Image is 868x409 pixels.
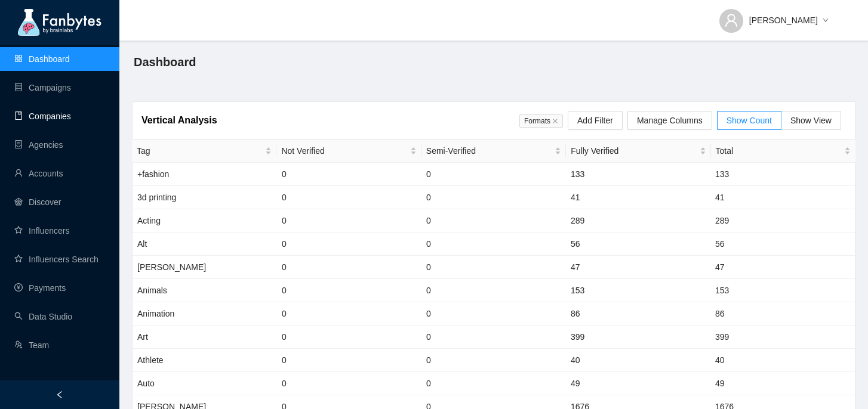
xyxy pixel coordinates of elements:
[421,349,566,372] td: 0
[277,372,421,395] td: 0
[14,255,99,264] a: starInfluencers Search
[724,13,738,27] span: user
[141,113,217,128] article: Vertical Analysis
[749,14,818,27] span: [PERSON_NAME]
[566,256,710,279] td: 47
[790,116,832,125] span: Show View
[133,209,277,233] td: Acting
[710,163,855,186] td: 133
[421,256,566,279] td: 0
[421,372,566,395] td: 0
[627,111,712,130] button: Manage Columns
[823,17,829,24] span: down
[137,144,263,157] span: Tag
[421,279,566,302] td: 0
[277,233,421,256] td: 0
[277,186,421,209] td: 0
[14,140,63,150] a: containerAgencies
[281,144,407,157] span: Not Verified
[133,302,277,326] td: Animation
[710,302,855,326] td: 86
[277,349,421,372] td: 0
[133,349,277,372] td: Athlete
[14,340,49,350] a: usergroup-addTeam
[710,279,855,302] td: 153
[421,186,566,209] td: 0
[14,54,70,64] a: appstoreDashboard
[710,256,855,279] td: 47
[710,209,855,233] td: 289
[568,111,623,130] button: Add Filter
[14,312,72,321] a: searchData Studio
[132,140,276,163] th: Tag
[426,144,552,157] span: Semi-Verified
[710,186,855,209] td: 41
[421,233,566,256] td: 0
[277,279,421,302] td: 0
[566,140,710,163] th: Fully Verified
[14,283,66,293] a: pay-circlePayments
[14,226,69,236] a: starInfluencers
[421,140,566,163] th: Semi-Verified
[133,163,277,186] td: +fashion
[276,140,421,163] th: Not Verified
[277,256,421,279] td: 0
[566,279,710,302] td: 153
[566,233,710,256] td: 56
[637,114,703,127] span: Manage Columns
[577,114,613,127] span: Add Filter
[133,186,277,209] td: 3d printing
[277,209,421,233] td: 0
[566,209,710,233] td: 289
[711,140,855,163] th: Total
[727,116,772,125] span: Show Count
[566,349,710,372] td: 40
[710,326,855,349] td: 399
[14,169,63,178] a: userAccounts
[710,349,855,372] td: 40
[421,163,566,186] td: 0
[710,233,855,256] td: 56
[133,279,277,302] td: Animals
[133,256,277,279] td: [PERSON_NAME]
[14,197,61,207] a: radar-chartDiscover
[277,326,421,349] td: 0
[277,302,421,326] td: 0
[14,111,71,121] a: bookCompanies
[566,163,710,186] td: 133
[552,118,558,124] span: close
[519,114,563,128] span: Formats
[566,186,710,209] td: 41
[716,144,842,157] span: Total
[710,6,838,25] button: [PERSON_NAME]down
[134,52,196,72] span: Dashboard
[566,326,710,349] td: 399
[277,163,421,186] td: 0
[421,326,566,349] td: 0
[133,372,277,395] td: Auto
[133,233,277,256] td: Alt
[571,144,697,157] span: Fully Verified
[421,302,566,326] td: 0
[56,391,64,399] span: left
[14,83,71,92] a: databaseCampaigns
[133,326,277,349] td: Art
[710,372,855,395] td: 49
[421,209,566,233] td: 0
[566,302,710,326] td: 86
[566,372,710,395] td: 49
